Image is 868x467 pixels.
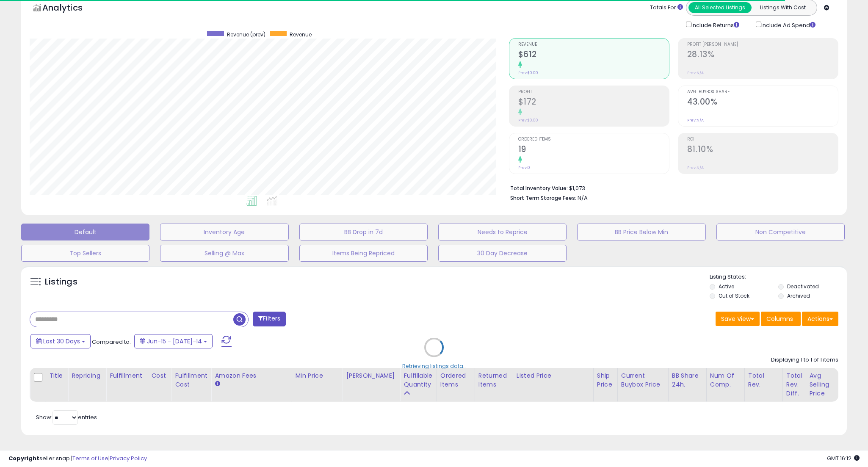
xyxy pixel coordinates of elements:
[518,90,669,94] span: Profit
[518,50,669,61] h2: $612
[716,224,845,240] button: Non Competitive
[299,245,428,262] button: Items Being Repriced
[510,185,568,192] b: Total Inventory Value:
[827,454,860,462] span: 2025-08-15 16:12 GMT
[160,224,288,240] button: Inventory Age
[110,454,147,462] a: Privacy Policy
[299,224,428,240] button: BB Drop in 7d
[687,42,838,47] span: Profit [PERSON_NAME]
[290,31,312,38] span: Revenue
[687,90,838,94] span: Avg. Buybox Share
[749,20,829,30] div: Include Ad Spend
[687,144,838,156] h2: 81.10%
[510,182,832,193] li: $1,073
[42,2,99,16] h5: Analytics
[518,165,530,170] small: Prev: 0
[578,194,588,202] span: N/A
[72,454,108,462] a: Terms of Use
[687,50,838,61] h2: 28.13%
[510,194,576,202] b: Short Term Storage Fees:
[21,245,149,262] button: Top Sellers
[687,137,838,142] span: ROI
[680,20,749,30] div: Include Returns
[577,224,705,240] button: BB Price Below Min
[8,454,39,462] strong: Copyright
[518,42,669,47] span: Revenue
[21,224,149,240] button: Default
[751,2,814,13] button: Listings With Cost
[687,165,704,170] small: Prev: N/A
[160,245,288,262] button: Selling @ Max
[687,70,704,75] small: Prev: N/A
[438,224,567,240] button: Needs to Reprice
[518,144,669,156] h2: 19
[650,4,683,12] div: Totals For
[687,97,838,108] h2: 43.00%
[687,118,704,123] small: Prev: N/A
[688,2,752,13] button: All Selected Listings
[518,118,538,123] small: Prev: $0.00
[438,245,567,262] button: 30 Day Decrease
[518,137,669,142] span: Ordered Items
[402,362,466,370] div: Retrieving listings data..
[518,70,538,75] small: Prev: $0.00
[227,31,265,38] span: Revenue (prev)
[8,455,147,463] div: seller snap | |
[518,97,669,108] h2: $172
